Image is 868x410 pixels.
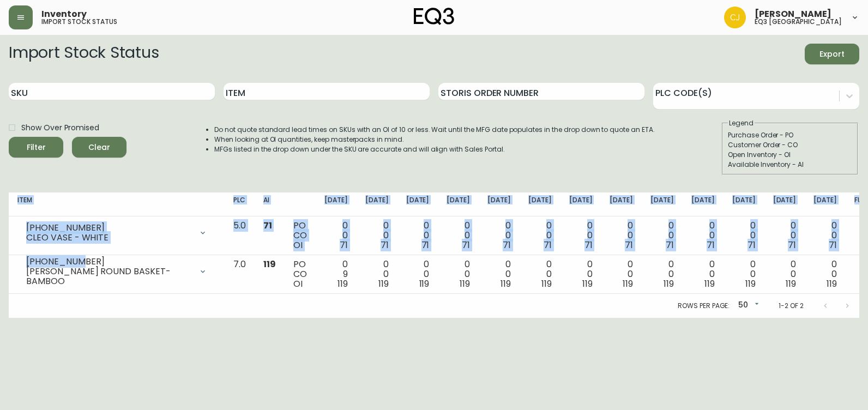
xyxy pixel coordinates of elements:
th: [DATE] [438,192,479,216]
div: 0 0 [691,260,715,289]
th: [DATE] [479,192,520,216]
span: 119 [827,278,837,290]
span: 71 [340,239,348,251]
div: 0 0 [569,221,593,250]
th: AI [255,192,285,216]
div: 0 0 [528,221,552,250]
div: [PHONE_NUMBER] [26,257,192,267]
div: [PHONE_NUMBER]CLEO VASE - WHITE [17,221,216,245]
li: When looking at OI quantities, keep masterpacks in mind. [214,135,655,144]
div: 0 0 [569,260,593,289]
span: 119 [419,278,430,290]
div: 50 [734,297,761,315]
div: 0 9 [324,260,348,289]
button: Filter [9,137,63,158]
th: [DATE] [764,192,805,216]
li: MFGs listed in the drop down under the SKU are accurate and will align with Sales Portal. [214,144,655,154]
div: [PHONE_NUMBER] [26,223,192,233]
div: CLEO VASE - WHITE [26,233,192,243]
h2: Import Stock Status [9,44,159,64]
span: 71 [263,219,272,232]
th: Item [9,192,225,216]
h5: eq3 [GEOGRAPHIC_DATA] [755,19,842,25]
div: Open Inventory - OI [728,150,852,160]
legend: Legend [728,118,755,128]
div: 0 0 [324,221,348,250]
div: PO CO [293,221,307,250]
span: 119 [263,258,276,270]
span: 71 [584,239,593,251]
p: 1-2 of 2 [779,301,804,311]
span: Export [813,47,851,61]
div: 0 0 [732,260,756,289]
span: 71 [462,239,470,251]
th: [DATE] [683,192,724,216]
h5: import stock status [41,19,117,25]
th: [DATE] [560,192,601,216]
span: 119 [786,278,796,290]
div: 0 0 [691,221,715,250]
div: 0 0 [447,260,470,289]
div: [PHONE_NUMBER][PERSON_NAME] ROUND BASKET-BAMBOO [17,260,216,284]
div: Purchase Order - PO [728,130,852,140]
span: 71 [829,239,837,251]
div: 0 0 [813,221,837,250]
span: [PERSON_NAME] [755,10,831,19]
span: 119 [582,278,593,290]
td: 7.0 [225,255,255,294]
div: Filter [27,141,46,154]
div: 0 0 [365,260,389,289]
div: 0 0 [487,260,511,289]
th: [DATE] [642,192,683,216]
span: 71 [503,239,511,251]
td: 5.0 [225,216,255,255]
th: [DATE] [724,192,764,216]
span: 71 [421,239,430,251]
span: 119 [541,278,552,290]
div: 0 0 [650,221,674,250]
th: [DATE] [316,192,357,216]
span: Inventory [41,10,87,19]
th: [DATE] [805,192,846,216]
th: [DATE] [520,192,560,216]
li: Do not quote standard lead times on SKUs with an OI of 10 or less. Wait until the MFG date popula... [214,125,655,135]
span: 71 [666,239,674,251]
div: 0 0 [650,260,674,289]
button: Clear [72,137,126,158]
div: Customer Order - CO [728,140,852,150]
span: 71 [625,239,633,251]
div: 0 0 [813,260,837,289]
div: 0 0 [732,221,756,250]
div: 0 0 [406,260,430,289]
span: 119 [460,278,470,290]
button: Export [805,44,859,64]
span: Clear [81,141,118,154]
span: OI [293,239,303,251]
img: logo [414,8,454,25]
div: 0 0 [610,260,633,289]
span: 119 [745,278,756,290]
div: 0 0 [610,221,633,250]
div: 0 0 [406,221,430,250]
th: [DATE] [357,192,397,216]
div: Available Inventory - AI [728,160,852,170]
th: [DATE] [601,192,642,216]
span: 71 [381,239,389,251]
span: 71 [707,239,715,251]
span: 119 [378,278,389,290]
th: PLC [225,192,255,216]
p: Rows per page: [678,301,730,311]
span: 71 [748,239,756,251]
span: 71 [544,239,552,251]
div: 0 0 [487,221,511,250]
span: 119 [501,278,511,290]
span: 119 [704,278,715,290]
div: 0 0 [773,260,797,289]
span: 119 [664,278,674,290]
span: OI [293,278,303,290]
span: 119 [623,278,633,290]
div: [PERSON_NAME] ROUND BASKET-BAMBOO [26,267,192,286]
div: 0 0 [365,221,389,250]
span: 119 [337,278,348,290]
div: 0 0 [773,221,797,250]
